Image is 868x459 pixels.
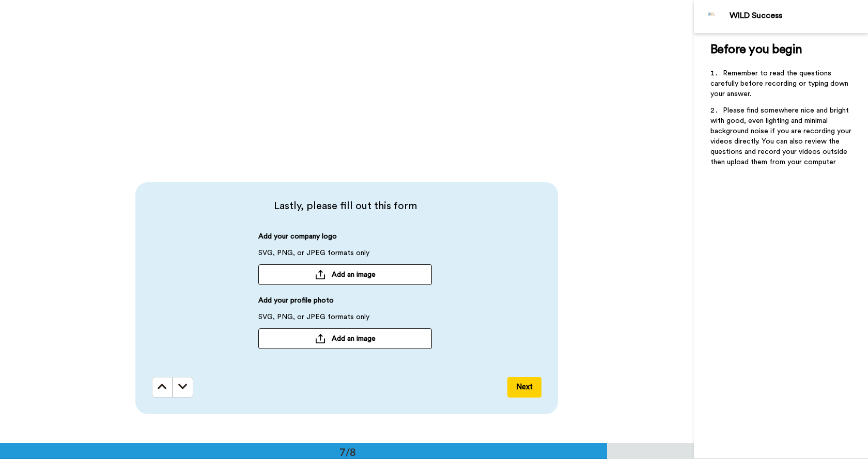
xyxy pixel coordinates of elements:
img: Profile Image [700,4,724,29]
button: Next [507,377,541,398]
span: Add an image [332,334,376,344]
span: Please find somewhere nice and bright with good, even lighting and minimal background noise if yo... [710,107,854,166]
span: Lastly, please fill out this form [152,199,538,213]
span: SVG, PNG, or JPEG formats only [258,248,369,264]
div: 7/8 [323,445,373,459]
span: Remember to read the questions carefully before recording or typing down your answer. [710,70,850,98]
span: Add your profile photo [258,295,334,312]
button: Add an image [258,328,432,349]
div: WILD Success [730,11,867,21]
span: Add an image [332,270,376,280]
button: Add an image [258,264,432,285]
span: Add your company logo [258,231,337,248]
span: Before you begin [710,43,802,56]
span: SVG, PNG, or JPEG formats only [258,312,369,328]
